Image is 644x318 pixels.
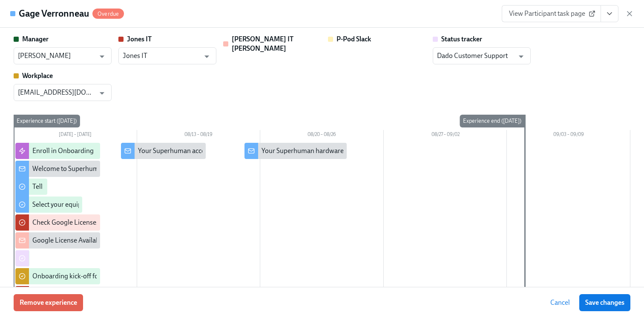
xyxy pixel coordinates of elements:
[441,35,482,43] strong: Status tracker
[127,35,152,43] strong: Jones IT
[14,294,83,311] button: Remove experience
[138,146,235,156] div: Your Superhuman account access
[32,218,99,227] div: Check Google Licenses
[601,5,618,22] button: View task page
[32,164,196,173] div: Welcome to Superhuman, {{ participant.firstName }}! 💜
[22,72,53,80] strong: Workplace
[550,298,570,307] span: Cancel
[137,130,261,141] div: 08/13 – 08/19
[544,294,576,311] button: Cancel
[260,130,384,141] div: 08/20 – 08/26
[32,146,94,156] div: Enroll in Onboarding
[200,50,213,63] button: Open
[95,87,109,100] button: Open
[507,130,630,141] div: 09/03 – 09/09
[585,298,624,307] span: Save changes
[92,11,124,17] span: Overdue
[32,236,110,245] div: Google License Availability
[14,130,137,141] div: [DATE] – [DATE]
[515,50,528,63] button: Open
[384,130,507,141] div: 08/27 – 09/02
[19,7,89,20] h4: Gage Verronneau
[22,35,49,43] strong: Manager
[262,146,394,156] div: Your Superhuman hardware & account access
[13,115,80,127] div: Experience start ([DATE])
[232,35,293,52] strong: [PERSON_NAME] IT [PERSON_NAME]
[32,272,175,281] div: Onboarding kick-off for {{ participant.fullName }}
[32,182,98,191] div: Tell us more about you
[32,200,97,209] div: Select your equipment
[460,115,525,127] div: Experience end ([DATE])
[95,50,109,63] button: Open
[509,9,594,18] span: View Participant task page
[336,35,371,43] strong: P-Pod Slack
[20,298,77,307] span: Remove experience
[502,5,601,22] a: View Participant task page
[579,294,630,311] button: Save changes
